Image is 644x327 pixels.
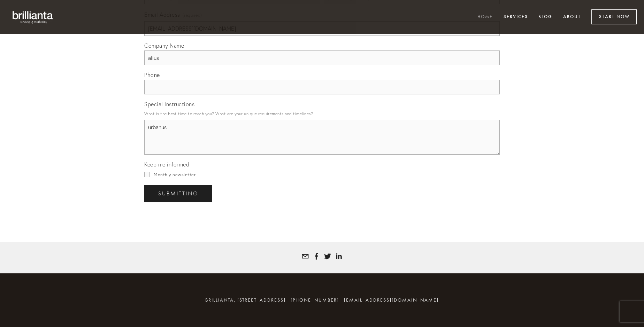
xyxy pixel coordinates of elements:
[7,7,59,27] img: brillianta - research, strategy, marketing
[313,253,320,260] a: Tatyana Bolotnikov White
[144,172,150,177] input: Monthly newsletter
[144,161,189,168] span: Keep me informed
[205,297,286,303] span: brillianta, [STREET_ADDRESS]
[154,172,195,177] span: Monthly newsletter
[473,11,497,23] a: Home
[158,190,198,197] span: Submitting
[591,9,637,24] a: Start Now
[302,253,309,260] a: tatyana@brillianta.com
[144,42,184,49] span: Company Name
[559,11,585,23] a: About
[144,185,212,202] button: SubmittingSubmitting
[534,11,557,23] a: Blog
[335,253,342,260] a: Tatyana White
[144,109,500,118] p: What is the best time to reach you? What are your unique requirements and timelines?
[291,297,339,303] span: [PHONE_NUMBER]
[344,297,439,303] a: [EMAIL_ADDRESS][DOMAIN_NAME]
[144,101,194,108] span: Special Instructions
[324,253,331,260] a: Tatyana White
[144,71,160,78] span: Phone
[499,11,532,23] a: Services
[144,120,500,155] textarea: urbanus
